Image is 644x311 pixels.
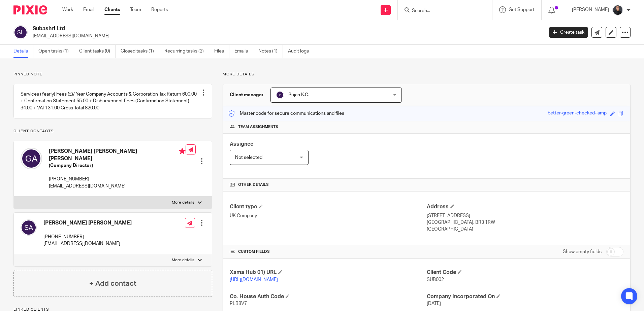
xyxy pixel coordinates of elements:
span: SUB002 [427,277,444,282]
span: Not selected [235,155,262,160]
a: Client tasks (0) [79,45,116,58]
input: Search [411,8,472,14]
span: Get Support [509,7,535,12]
h5: (Company Director) [49,162,186,169]
h4: Company Incorporated On [427,293,623,300]
h4: + Add contact [89,278,136,289]
p: More details [172,200,194,205]
p: [STREET_ADDRESS] [427,212,623,219]
img: Pixie [13,5,47,14]
a: Clients [104,6,120,13]
a: Audit logs [288,45,314,58]
p: More details [172,257,194,263]
h4: Address [427,203,623,210]
span: Other details [238,182,269,187]
h4: [PERSON_NAME] [PERSON_NAME] [PERSON_NAME] [49,148,186,162]
p: [PHONE_NUMBER] [43,234,132,240]
i: Primary [179,148,186,154]
p: [PHONE_NUMBER] [49,176,186,182]
a: Create task [549,27,588,38]
img: svg%3E [13,25,28,39]
a: Closed tasks (1) [121,45,159,58]
p: [EMAIL_ADDRESS][DOMAIN_NAME] [49,183,186,189]
p: [EMAIL_ADDRESS][DOMAIN_NAME] [43,240,132,247]
h4: Co. House Auth Code [230,293,426,300]
p: [PERSON_NAME] [572,6,609,13]
h3: Client manager [230,92,264,98]
h4: [PERSON_NAME] [PERSON_NAME] [43,219,132,227]
img: svg%3E [21,219,37,236]
p: [GEOGRAPHIC_DATA], BR3 1RW [427,219,623,226]
div: better-green-checked-lamp [548,110,607,117]
span: [DATE] [427,301,441,306]
a: Reports [151,6,168,13]
a: Team [130,6,141,13]
a: Details [13,45,33,58]
p: Master code for secure communications and files [228,110,344,117]
h2: Subashri Ltd [33,25,438,32]
a: Work [62,6,73,13]
a: Files [214,45,229,58]
img: svg%3E [21,148,42,169]
p: Pinned note [13,72,212,77]
a: [URL][DOMAIN_NAME] [230,277,278,282]
p: UK Company [230,212,426,219]
label: Show empty fields [563,248,602,255]
h4: Client Code [427,269,623,276]
span: PLB8V7 [230,301,247,306]
a: Emails [234,45,253,58]
span: Team assignments [238,124,278,130]
a: Recurring tasks (2) [164,45,209,58]
p: [GEOGRAPHIC_DATA] [427,226,623,233]
a: Email [83,6,94,13]
span: Pujan K.C. [288,93,309,97]
img: svg%3E [276,91,284,99]
p: More details [223,72,631,77]
img: My%20Photo.jpg [612,5,623,15]
h4: Client type [230,203,426,210]
p: Client contacts [13,129,212,134]
p: [EMAIL_ADDRESS][DOMAIN_NAME] [33,33,539,39]
a: Notes (1) [258,45,283,58]
h4: Xama Hub 01) URL [230,269,426,276]
a: Open tasks (1) [38,45,74,58]
span: Assignee [230,141,253,147]
h4: CUSTOM FIELDS [230,249,426,254]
